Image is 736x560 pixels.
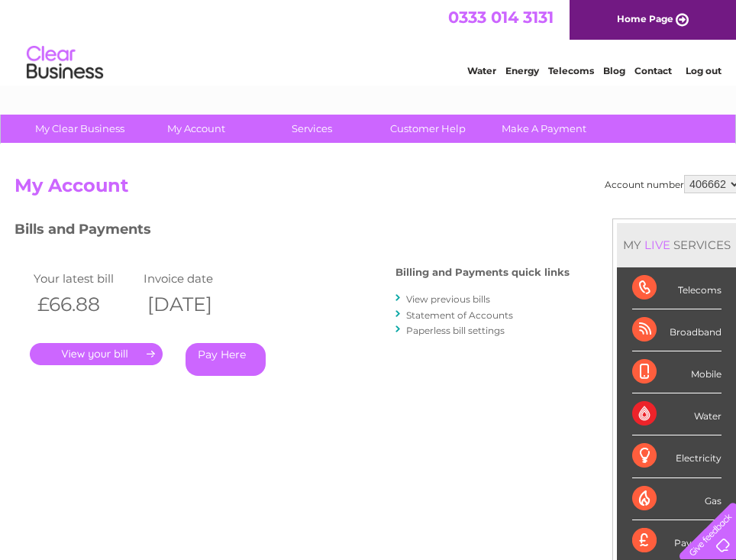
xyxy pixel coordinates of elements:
[548,65,594,76] a: Telecoms
[249,115,375,143] a: Services
[481,115,607,143] a: Make A Payment
[406,293,490,305] a: View previous bills
[30,289,140,320] th: £66.88
[186,343,266,376] a: Pay Here
[603,65,625,76] a: Blog
[17,115,143,143] a: My Clear Business
[632,267,721,309] div: Telecoms
[365,115,491,143] a: Customer Help
[140,289,250,320] th: [DATE]
[632,393,721,435] div: Water
[406,325,505,336] a: Paperless bill settings
[140,268,250,289] td: Invoice date
[686,65,721,76] a: Log out
[632,309,721,351] div: Broadband
[133,115,259,143] a: My Account
[641,238,673,252] div: LIVE
[406,309,513,321] a: Statement of Accounts
[30,268,140,289] td: Your latest bill
[467,65,496,76] a: Water
[632,351,721,393] div: Mobile
[8,8,730,74] div: Clear Business is a trading name of Verastar Limited (registered in [GEOGRAPHIC_DATA] No. 3667643...
[395,267,570,278] h4: Billing and Payments quick links
[448,8,554,27] a: 0333 014 3131
[505,65,539,76] a: Energy
[634,65,672,76] a: Contact
[632,478,721,520] div: Gas
[15,218,570,245] h3: Bills and Payments
[632,435,721,477] div: Electricity
[30,343,163,365] a: .
[26,40,104,86] img: logo.png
